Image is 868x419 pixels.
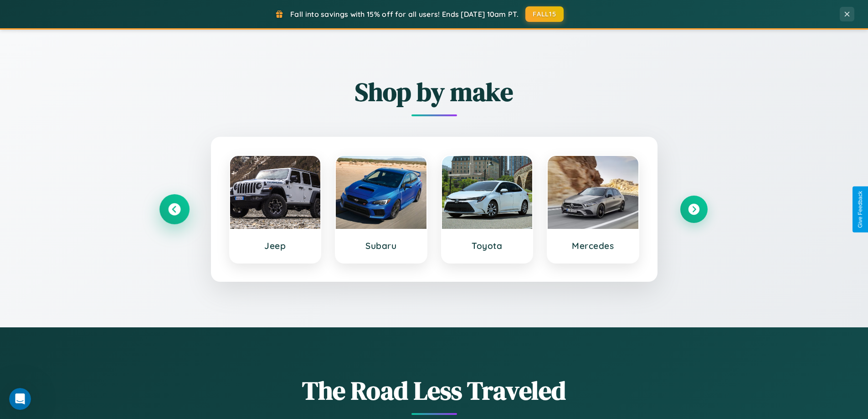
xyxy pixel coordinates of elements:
h3: Jeep [239,240,312,251]
h1: The Road Less Traveled [161,373,708,408]
iframe: Intercom live chat [9,388,31,410]
div: Give Feedback [857,191,863,228]
h3: Subaru [345,240,417,251]
h3: Mercedes [557,240,629,251]
h3: Toyota [451,240,524,251]
h2: Shop by make [161,74,708,109]
span: Fall into savings with 15% off for all users! Ends [DATE] 10am PT. [290,10,519,19]
button: FALL15 [525,6,564,22]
